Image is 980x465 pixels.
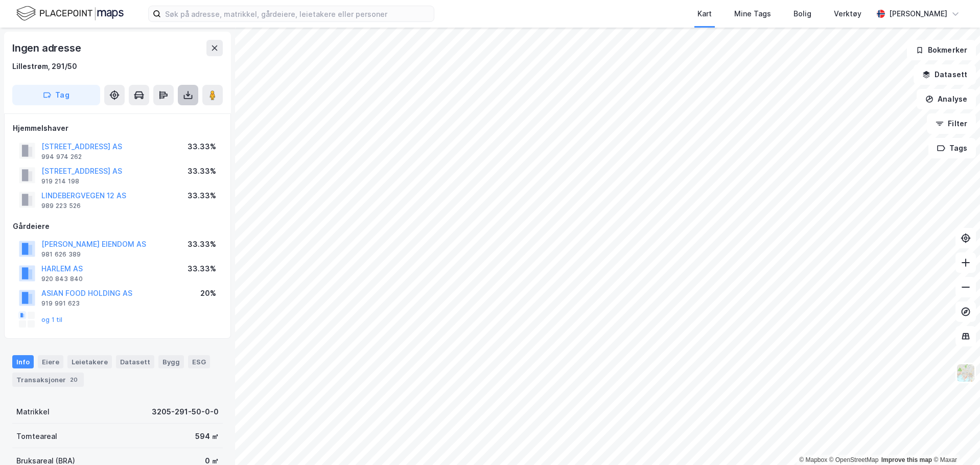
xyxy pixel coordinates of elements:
div: 994 974 262 [41,153,82,161]
div: 594 ㎡ [195,430,219,443]
iframe: Chat Widget [929,416,980,465]
a: Mapbox [799,456,827,463]
div: Lillestrøm, 291/50 [12,60,77,73]
button: Filter [927,113,976,134]
div: Mine Tags [734,8,771,20]
a: OpenStreetMap [829,456,879,463]
div: Info [12,355,34,368]
input: Søk på adresse, matrikkel, gårdeiere, leietakere eller personer [161,6,434,21]
div: Bolig [794,8,811,20]
div: 20 [68,375,80,385]
div: Bygg [158,355,184,368]
div: ESG [188,355,210,368]
div: 33.33% [188,190,216,202]
div: [PERSON_NAME] [889,8,947,20]
div: Datasett [116,355,154,368]
div: Matrikkel [16,406,50,418]
div: 33.33% [188,263,216,275]
div: 920 843 840 [41,275,83,283]
img: Z [956,363,975,383]
div: 20% [200,287,216,299]
div: Leietakere [67,355,112,368]
div: Kart [697,8,712,20]
div: 919 214 198 [41,177,79,185]
button: Bokmerker [907,40,976,60]
div: Verktøy [834,8,861,20]
div: Kontrollprogram for chat [929,416,980,465]
button: Analyse [917,89,976,109]
div: 33.33% [188,238,216,250]
div: Transaksjoner [12,373,84,387]
div: 981 626 389 [41,250,81,259]
div: 3205-291-50-0-0 [152,406,219,418]
div: Ingen adresse [12,40,83,56]
div: Hjemmelshaver [13,122,222,134]
img: logo.f888ab2527a4732fd821a326f86c7f29.svg [16,5,124,22]
div: Eiere [38,355,63,368]
div: 33.33% [188,141,216,153]
a: Improve this map [881,456,932,463]
button: Tags [928,138,976,158]
div: 919 991 623 [41,299,80,308]
div: 989 223 526 [41,202,81,210]
button: Datasett [914,64,976,85]
div: 33.33% [188,165,216,177]
button: Tag [12,85,100,105]
div: Gårdeiere [13,220,222,232]
div: Tomteareal [16,430,57,443]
